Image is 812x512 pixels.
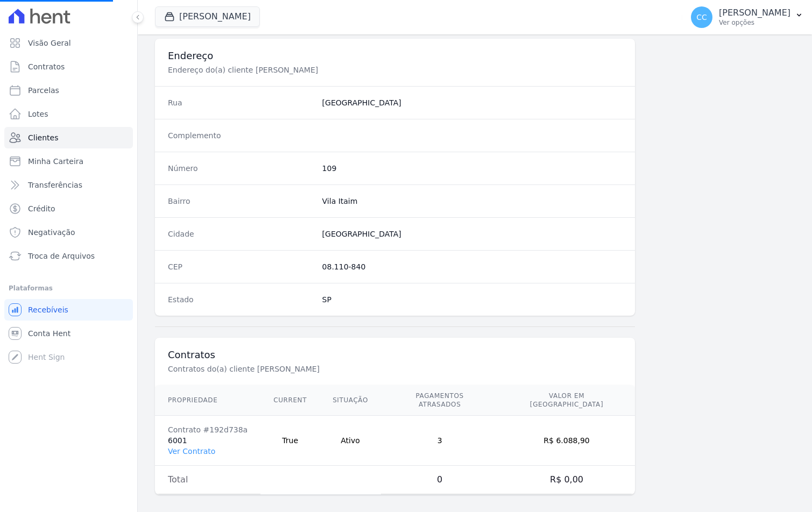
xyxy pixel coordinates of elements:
[168,49,622,62] h3: Endereço
[322,261,622,272] dd: 08.110-840
[155,416,260,466] td: 6001
[322,196,622,207] dd: Vila Itaim
[28,61,65,72] span: Contratos
[322,163,622,174] dd: 109
[28,132,58,143] span: Clientes
[381,385,498,416] th: Pagamentos Atrasados
[28,38,71,48] span: Visão Geral
[155,6,260,27] button: [PERSON_NAME]
[155,466,260,494] td: Total
[168,163,314,174] dt: Número
[168,447,215,456] a: Ver Contrato
[498,466,634,494] td: R$ 0,00
[4,245,133,267] a: Troca de Arquivos
[4,151,133,172] a: Minha Carteira
[168,294,314,305] dt: Estado
[168,229,314,239] dt: Cidade
[168,65,529,75] p: Endereço do(a) cliente [PERSON_NAME]
[28,180,82,190] span: Transferências
[498,385,634,416] th: Valor em [GEOGRAPHIC_DATA]
[4,299,133,321] a: Recebíveis
[168,261,314,272] dt: CEP
[28,109,48,119] span: Lotes
[381,416,498,466] td: 3
[4,32,133,54] a: Visão Geral
[322,97,622,108] dd: [GEOGRAPHIC_DATA]
[168,196,314,207] dt: Bairro
[28,251,95,261] span: Troca de Arquivos
[719,18,790,27] p: Ver opções
[168,130,314,141] dt: Complemento
[260,385,320,416] th: Current
[682,2,812,32] button: CC [PERSON_NAME] Ver opções
[4,174,133,196] a: Transferências
[320,416,381,466] td: Ativo
[28,156,83,167] span: Minha Carteira
[168,364,529,374] p: Contratos do(a) cliente [PERSON_NAME]
[28,227,75,238] span: Negativação
[320,385,381,416] th: Situação
[4,127,133,148] a: Clientes
[498,416,634,466] td: R$ 6.088,90
[696,13,707,21] span: CC
[4,323,133,344] a: Conta Hent
[4,103,133,125] a: Lotes
[168,349,622,361] h3: Contratos
[260,416,320,466] td: True
[168,97,314,108] dt: Rua
[322,229,622,239] dd: [GEOGRAPHIC_DATA]
[381,466,498,494] td: 0
[322,294,622,305] dd: SP
[28,85,59,96] span: Parcelas
[4,222,133,243] a: Negativação
[4,80,133,101] a: Parcelas
[28,203,55,214] span: Crédito
[155,385,260,416] th: Propriedade
[4,56,133,77] a: Contratos
[28,304,68,315] span: Recebíveis
[4,198,133,219] a: Crédito
[168,424,248,435] div: Contrato #192d738a
[719,8,790,18] p: [PERSON_NAME]
[9,282,129,295] div: Plataformas
[28,328,70,339] span: Conta Hent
